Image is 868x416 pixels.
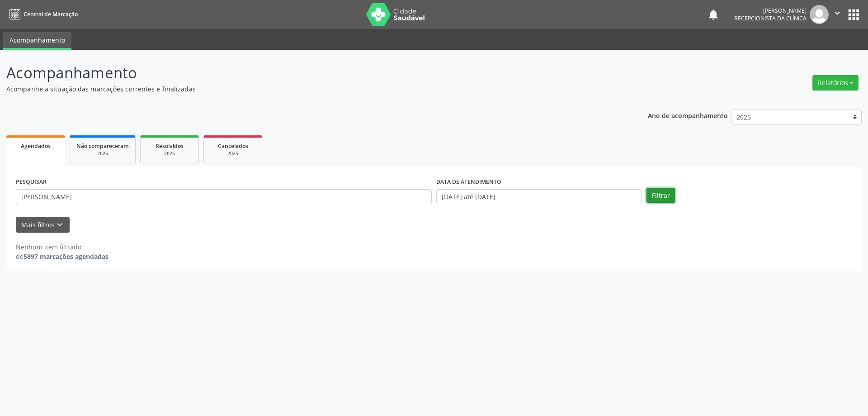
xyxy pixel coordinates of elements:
[810,5,829,24] img: img
[218,142,248,150] span: Cancelados
[734,14,807,22] span: Recepcionista da clínica
[829,5,846,24] button: 
[16,189,432,205] input: Nome, CNS
[646,188,675,203] button: Filtrar
[3,32,71,50] a: Acompanhamento
[16,217,70,233] button: Mais filtroskeyboard_arrow_down
[648,110,728,121] p: Ano de acompanhamento
[210,150,255,157] div: 2025
[24,10,78,18] span: Central de Marcação
[436,189,642,205] input: Selecione um intervalo
[734,7,807,14] div: [PERSON_NAME]
[846,7,862,23] button: apps
[24,252,108,261] strong: 5897 marcações agendadas
[812,75,859,91] button: Relatórios
[76,150,129,157] div: 2025
[436,175,501,189] label: DATA DE ATENDIMENTO
[6,84,605,94] p: Acompanhe a situação das marcações correntes e finalizadas
[16,242,108,252] div: Nenhum item filtrado
[76,142,129,150] span: Não compareceram
[16,175,47,189] label: PESQUISAR
[21,142,51,150] span: Agendados
[16,252,108,261] div: de
[707,8,720,21] button: notifications
[55,220,65,230] i: keyboard_arrow_down
[156,142,184,150] span: Resolvidos
[832,8,842,18] i: 
[6,62,605,84] p: Acompanhamento
[6,7,78,22] a: Central de Marcação
[147,150,192,157] div: 2025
